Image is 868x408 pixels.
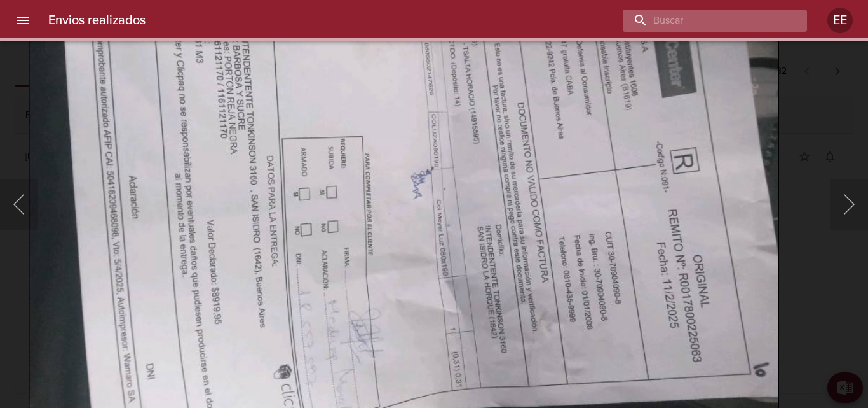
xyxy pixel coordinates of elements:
div: Abrir información de usuario [827,8,853,33]
h6: Envios realizados [48,10,146,31]
button: Siguiente [830,179,868,230]
input: buscar [623,10,785,32]
div: EE [827,8,853,33]
button: menu [8,5,38,36]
